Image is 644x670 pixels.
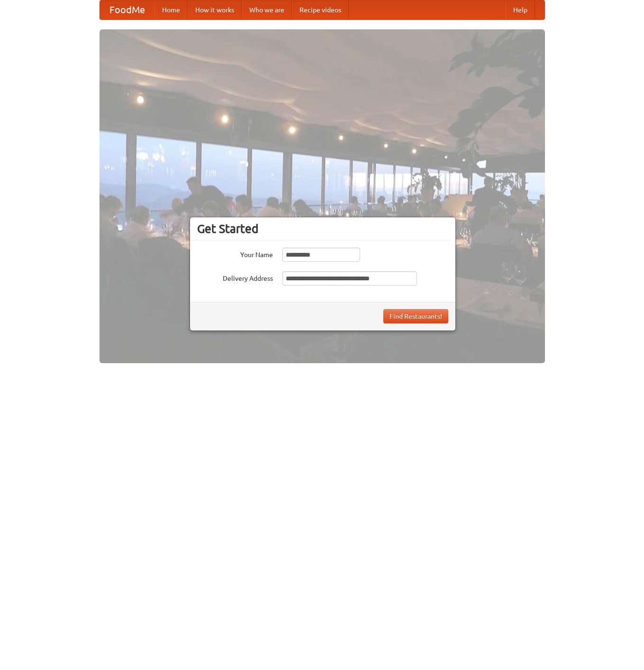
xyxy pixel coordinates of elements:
label: Your Name [197,248,273,259]
a: Home [154,0,188,19]
a: FoodMe [100,0,154,19]
label: Delivery Address [197,271,273,283]
button: Find Restaurants! [383,309,448,323]
a: Recipe videos [292,0,349,19]
a: Who we are [242,0,292,19]
a: Help [506,0,535,19]
h3: Get Started [197,222,448,236]
a: How it works [188,0,242,19]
